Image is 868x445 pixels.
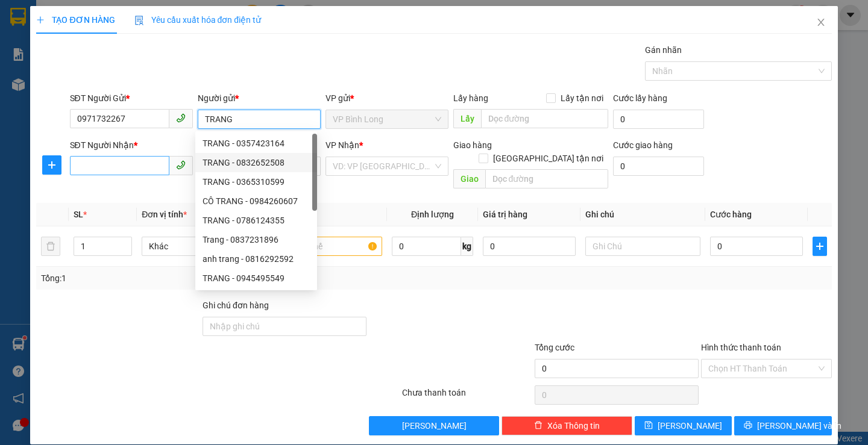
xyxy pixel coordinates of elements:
span: plus [36,16,45,24]
span: CR : [9,79,28,92]
span: Lấy [453,109,481,128]
label: Hình thức thanh toán [701,343,781,352]
span: VP Nhận [325,140,359,150]
div: VP Bình Triệu [94,10,176,39]
input: Cước giao hàng [613,157,704,176]
div: 30.000 [9,78,87,92]
th: Ghi chú [580,203,705,226]
button: printer[PERSON_NAME] và In [734,416,831,435]
input: Ghi Chú [585,237,700,256]
input: Cước lấy hàng [613,110,704,129]
span: plus [43,160,61,170]
div: TRANG - 0786124355 [195,211,317,230]
span: SL [74,210,83,219]
span: Lấy tận nơi [556,92,608,105]
div: VP gửi [325,92,448,105]
div: TRANG - 0365310599 [203,175,310,188]
label: Cước lấy hàng [613,93,667,103]
div: CÔ TRANG - 0984260607 [195,191,317,211]
div: TRANG - 0832652508 [195,153,317,172]
span: TẠO ĐƠN HÀNG [36,15,115,25]
span: Gửi: [10,11,29,24]
span: close [816,17,826,27]
span: [PERSON_NAME] [658,419,722,432]
div: anh trang - 0816292592 [195,249,317,269]
div: SĐT Người Nhận [70,138,193,152]
span: Giá trị hàng [483,210,527,219]
div: TRANG - 0945495549 [195,269,317,288]
label: Cước giao hàng [613,140,673,150]
span: kg [461,237,473,256]
input: VD: Bàn, Ghế [267,237,382,256]
span: Giao hàng [453,140,492,150]
div: VP Bình Long [10,10,86,39]
span: phone [176,113,186,123]
span: delete [534,421,542,431]
div: Người gửi [198,92,321,105]
span: Khác [149,237,250,255]
span: Yêu cầu xuất hóa đơn điện tử [134,15,262,25]
div: TRANG - 0786124355 [203,214,310,227]
span: Định lượng [411,210,454,219]
div: CÔ TRANG - 0984260607 [203,194,310,208]
button: delete [41,237,60,256]
span: Giao [453,169,485,188]
div: A BẢO [10,39,86,54]
span: save [644,421,653,431]
span: printer [744,421,752,431]
button: plus [42,155,61,175]
label: Ghi chú đơn hàng [203,300,269,310]
input: 0 [483,237,576,256]
span: [PERSON_NAME] [402,419,467,432]
span: Lấy hàng [453,93,488,103]
span: VP Bình Long [333,110,441,128]
label: Gán nhãn [645,45,682,55]
button: deleteXóa Thông tin [502,416,632,435]
input: Dọc đường [485,169,608,188]
div: SĐT Người Gửi [70,92,193,105]
span: Cước hàng [710,210,752,219]
button: plus [813,237,827,256]
div: anh trang - 0816292592 [203,252,310,266]
div: TRANG - 0357423164 [195,134,317,153]
span: Đơn vị tính [142,210,187,219]
div: NGỌC [94,39,176,54]
div: Trang - 0837231896 [203,233,310,246]
div: TRANG - 0365310599 [195,172,317,191]
img: icon [134,16,144,25]
button: [PERSON_NAME] [369,416,500,435]
span: Tổng cước [535,343,574,352]
div: Trang - 0837231896 [195,230,317,249]
input: Dọc đường [481,109,608,128]
span: Xóa Thông tin [547,419,600,432]
span: [PERSON_NAME] và In [757,419,841,432]
div: TRANG - 0832652508 [203,156,310,169]
div: TRANG - 0945495549 [203,272,310,285]
span: Nhận: [94,11,123,24]
button: save[PERSON_NAME] [635,416,732,435]
div: Chưa thanh toán [401,386,534,407]
div: TRANG - 0357423164 [203,137,310,150]
span: phone [176,160,186,170]
span: plus [813,241,826,251]
div: Tổng: 1 [41,272,336,285]
input: Ghi chú đơn hàng [203,317,366,336]
button: Close [804,6,838,40]
span: [GEOGRAPHIC_DATA] tận nơi [488,152,608,165]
